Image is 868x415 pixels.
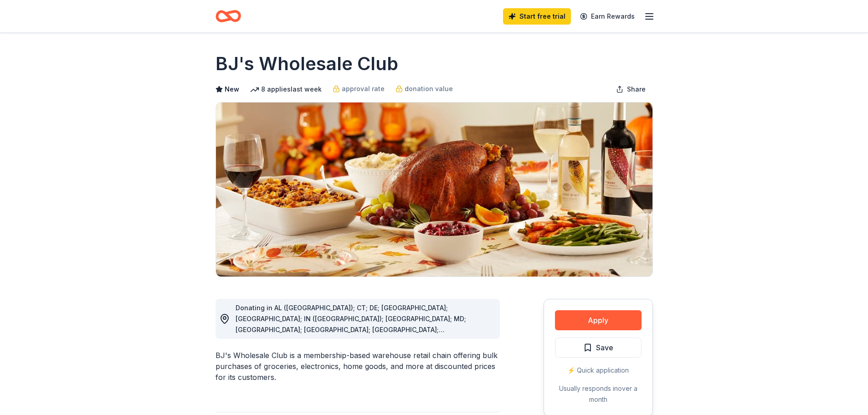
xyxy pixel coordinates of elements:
[575,8,640,25] a: Earn Rewards
[627,84,646,95] span: Share
[236,304,466,366] span: Donating in AL ([GEOGRAPHIC_DATA]); CT; DE; [GEOGRAPHIC_DATA]; [GEOGRAPHIC_DATA]; IN ([GEOGRAPHIC...
[216,51,398,77] h1: BJ's Wholesale Club
[596,342,613,354] span: Save
[405,83,453,94] span: donation value
[395,83,453,94] a: donation value
[555,338,642,358] button: Save
[333,83,385,94] a: approval rate
[225,84,239,95] span: New
[555,310,642,330] button: Apply
[555,383,642,405] div: Usually responds in over a month
[216,102,652,277] img: Image for BJ's Wholesale Club
[609,80,653,98] button: Share
[503,8,571,25] a: Start free trial
[342,83,385,94] span: approval rate
[250,84,322,95] div: 8 applies last week
[216,350,500,383] div: BJ's Wholesale Club is a membership-based warehouse retail chain offering bulk purchases of groce...
[555,365,642,376] div: ⚡️ Quick application
[216,5,241,27] a: Home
